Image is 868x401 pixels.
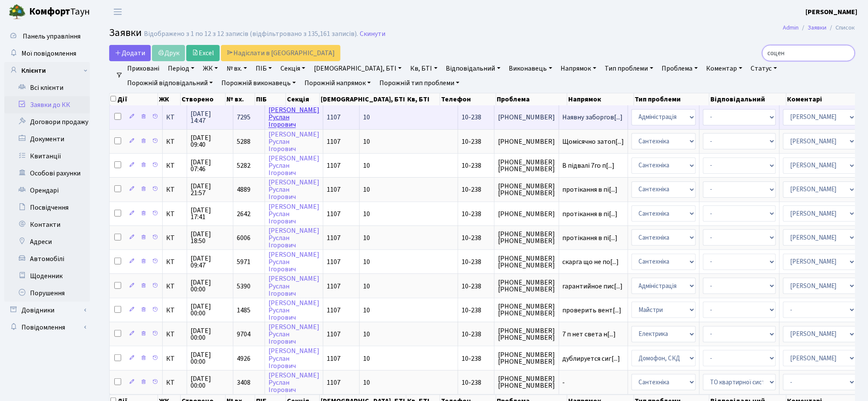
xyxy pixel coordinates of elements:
span: 10-238 [462,378,481,387]
a: Особові рахунки [4,165,90,182]
th: Коментарі [787,93,858,105]
a: [PERSON_NAME]РусланІгорович [268,298,319,322]
th: Створено [181,93,226,105]
a: Скинути [360,30,385,38]
span: Щомісячно затоп[...] [563,137,624,146]
span: КТ [166,162,183,169]
span: 10 [363,354,370,363]
a: Admin [783,23,799,32]
span: 4889 [237,185,251,194]
a: Автомобілі [4,250,90,267]
span: протікання в пі[...] [563,209,618,219]
a: Квитанції [4,148,90,165]
a: Порожній відповідальний [124,76,216,90]
span: 1107 [327,330,340,339]
span: [PHONE_NUMBER] [PHONE_NUMBER] [498,255,555,269]
span: 1107 [327,378,340,387]
span: Наявну заборгов[...] [563,113,623,122]
span: 1107 [327,161,340,170]
span: 10-238 [462,282,481,291]
nav: breadcrumb [770,19,868,37]
span: [DATE] 00:00 [191,327,230,341]
a: Адреси [4,233,90,250]
a: Кв, БТІ [407,61,441,76]
span: КТ [166,331,183,338]
a: Напрямок [558,61,600,76]
th: Тип проблеми [634,93,710,105]
a: Щоденник [4,267,90,285]
a: Контакти [4,216,90,233]
span: гарантийное пис[...] [563,282,623,291]
span: В підвалі 7го п[...] [563,161,615,170]
a: [PERSON_NAME]РусланІгорович [268,226,319,250]
span: 3408 [237,378,251,387]
span: 7 п нет света н[...] [563,330,616,339]
span: [DATE] 00:00 [191,375,230,389]
input: Пошук... [762,45,855,61]
th: № вх. [226,93,256,105]
a: Коментар [703,61,746,76]
span: [DATE] 00:00 [191,279,230,293]
button: Переключити навігацію [107,5,128,19]
b: [PERSON_NAME] [806,7,858,17]
span: КТ [166,138,183,145]
a: [PERSON_NAME] [806,7,858,17]
span: КТ [166,258,183,265]
a: Панель управління [4,28,90,45]
span: 10-238 [462,330,481,339]
span: 10-238 [462,209,481,219]
span: [DATE] 09:40 [191,134,230,148]
span: КТ [166,379,183,386]
span: Таун [29,5,90,19]
a: Всі клієнти [4,79,90,96]
span: КТ [166,235,183,241]
span: дублируется сиг[...] [563,354,620,363]
span: [PHONE_NUMBER] [PHONE_NUMBER] [498,303,555,317]
b: Комфорт [29,5,70,18]
span: 5971 [237,257,251,267]
span: 10 [363,233,370,243]
span: [DATE] 21:57 [191,183,230,196]
span: 10-238 [462,306,481,315]
a: Орендарі [4,182,90,199]
a: Приховані [124,61,163,76]
span: [PHONE_NUMBER] [PHONE_NUMBER] [498,279,555,293]
span: 10-238 [462,257,481,267]
span: [PHONE_NUMBER] [498,138,555,145]
a: Проблема [659,61,701,76]
a: Статус [748,61,781,76]
span: 9704 [237,330,251,339]
span: 1107 [327,233,340,243]
span: 5288 [237,137,251,146]
a: [PERSON_NAME]РусланІгорович [268,250,319,274]
span: 1107 [327,137,340,146]
div: Відображено з 1 по 12 з 12 записів (відфільтровано з 135,161 записів). [144,30,358,38]
a: Виконавець [506,61,556,76]
span: 7295 [237,113,251,122]
span: 1107 [327,257,340,267]
span: 10-238 [462,161,481,170]
span: 10-238 [462,113,481,122]
a: [PERSON_NAME]РусланІгорович [268,202,319,226]
li: Список [827,23,855,33]
span: [PHONE_NUMBER] [PHONE_NUMBER] [498,231,555,244]
a: Клієнти [4,62,90,79]
span: 4926 [237,354,251,363]
span: 10 [363,161,370,170]
a: Відповідальний [443,61,504,76]
span: 5282 [237,161,251,170]
span: [PHONE_NUMBER] [498,211,555,217]
span: Додати [115,48,145,58]
a: Заявки [808,23,827,32]
a: Порожній напрямок [301,76,374,90]
span: КТ [166,307,183,314]
span: 10-238 [462,185,481,194]
img: logo.png [9,3,26,21]
span: 10 [363,137,370,146]
a: [DEMOGRAPHIC_DATA], БТІ [310,61,405,76]
span: 10-238 [462,233,481,243]
span: 10 [363,282,370,291]
th: ПІБ [255,93,286,105]
span: КТ [166,283,183,290]
span: [PHONE_NUMBER] [498,114,555,121]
